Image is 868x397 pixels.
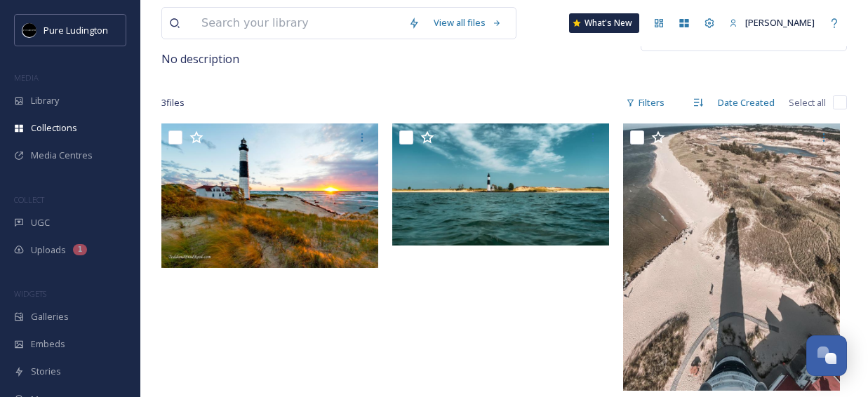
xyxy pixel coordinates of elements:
[31,216,50,229] span: UGC
[745,16,815,29] span: [PERSON_NAME]
[161,51,239,67] span: No description
[44,24,108,36] span: Pure Ludington
[161,123,378,268] img: Brad Reed_Into the Wind_0745_9_26_2016.jpg
[73,244,87,255] div: 1
[789,96,826,109] span: Select all
[14,194,44,205] span: COLLECT
[392,123,609,245] img: IMG_E9384.jpg
[14,288,46,299] span: WIDGETS
[31,94,59,107] span: Library
[623,123,840,391] img: IMG_7680.jpg
[722,9,822,36] a: [PERSON_NAME]
[161,96,185,109] span: 3 file s
[31,310,69,323] span: Galleries
[22,23,36,37] img: pureludingtonF-2.png
[31,337,65,351] span: Embeds
[427,9,509,36] a: View all files
[619,89,672,116] div: Filters
[31,365,61,378] span: Stories
[711,89,782,116] div: Date Created
[569,13,639,33] a: What's New
[806,335,847,376] button: Open Chat
[31,149,93,162] span: Media Centres
[14,72,39,83] span: MEDIA
[31,121,77,135] span: Collections
[31,243,66,257] span: Uploads
[194,8,401,39] input: Search your library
